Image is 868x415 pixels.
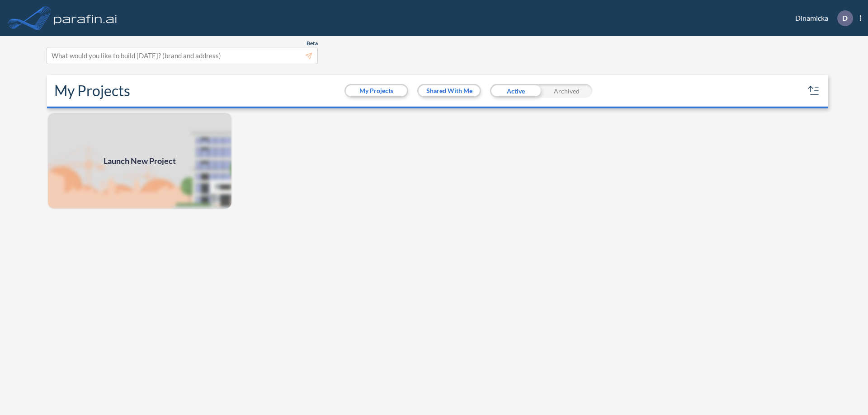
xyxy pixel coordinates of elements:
[54,82,130,99] h2: My Projects
[52,9,119,27] img: logo
[307,40,318,47] span: Beta
[541,84,592,98] div: Archived
[807,84,821,98] button: sort
[782,10,861,26] div: Dinamicka
[842,14,848,22] p: D
[346,85,407,96] button: My Projects
[490,84,541,98] div: Active
[104,155,176,167] span: Launch New Project
[47,112,232,210] img: add
[419,85,480,96] button: Shared With Me
[47,112,232,210] a: Launch New Project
